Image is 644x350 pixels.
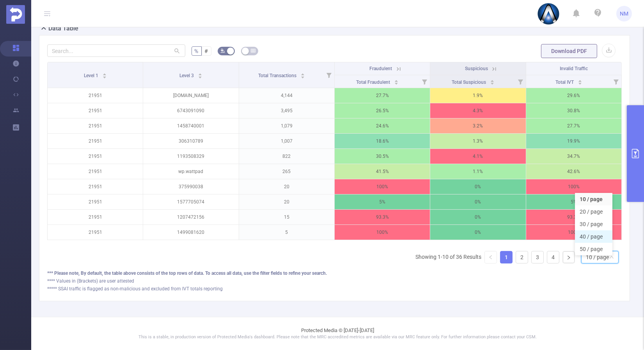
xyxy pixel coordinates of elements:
[143,194,238,209] p: 1577705074
[47,285,622,292] div: ***** SSAI traffic is flagged as non-malicious and excluded from IVT totals reporting
[195,48,199,54] span: %
[251,48,255,53] i: icon: table
[239,134,334,148] p: 1,007
[301,75,305,78] i: icon: caret-down
[179,73,195,78] span: Level 3
[48,210,143,224] p: 21951
[526,118,621,133] p: 27.7%
[555,80,575,85] span: Total IVT
[47,270,622,277] div: *** Please note, By default, the table above consists of the top rows of data. To access all data...
[419,75,430,88] i: Filter menu
[578,79,582,83] div: Sort
[526,164,621,179] p: 42.6%
[369,66,392,71] span: Fraudulent
[143,164,238,179] p: wp.wattpad
[484,251,497,263] li: Previous Page
[394,79,399,81] i: icon: caret-up
[547,251,559,263] a: 4
[452,80,487,85] span: Total Suspicious
[415,251,481,263] li: Showing 1-10 of 36 Results
[143,88,238,103] p: [DOMAIN_NAME]
[143,225,238,240] p: 1499081620
[84,73,99,78] span: Level 1
[394,79,399,83] div: Sort
[430,210,525,224] p: 0%
[560,66,588,71] span: Invalid Traffic
[48,164,143,179] p: 21951
[323,62,334,88] i: Filter menu
[47,44,185,57] input: Search...
[609,255,614,260] i: icon: down
[488,255,493,260] i: icon: left
[102,75,106,78] i: icon: caret-down
[335,134,430,148] p: 18.6%
[48,118,143,133] p: 21951
[526,149,621,164] p: 34.7%
[541,44,597,58] button: Download PDF
[220,48,225,53] i: icon: bg-colors
[31,317,644,350] footer: Protected Media © [DATE]-[DATE]
[205,48,208,54] span: #
[48,24,78,33] h2: Data Table
[526,225,621,240] p: 100%
[143,134,238,148] p: 306310789
[239,210,334,224] p: 15
[526,210,621,224] p: 93.3%
[430,225,525,240] p: 0%
[566,255,571,260] i: icon: right
[575,193,612,205] li: 10 / page
[143,210,238,224] p: 1207472156
[335,225,430,240] p: 100%
[586,251,609,263] div: 10 / page
[335,88,430,103] p: 27.7%
[430,179,525,194] p: 0%
[143,149,238,164] p: 1193508329
[48,134,143,148] p: 21951
[430,118,525,133] p: 3.2%
[356,80,391,85] span: Total Fraudulent
[526,134,621,148] p: 19.9%
[500,251,513,263] li: 1
[239,225,334,240] p: 5
[239,118,334,133] p: 1,079
[532,251,543,263] a: 3
[239,179,334,194] p: 20
[143,103,238,118] p: 6743091090
[102,72,106,74] i: icon: caret-up
[258,73,298,78] span: Total Transactions
[335,179,430,194] p: 100%
[610,75,621,88] i: Filter menu
[490,79,494,81] i: icon: caret-up
[335,164,430,179] p: 41.5%
[198,72,202,77] div: Sort
[430,88,525,103] p: 1.9%
[531,251,544,263] li: 3
[578,81,582,84] i: icon: caret-down
[335,149,430,164] p: 30.5%
[48,149,143,164] p: 21951
[394,81,399,84] i: icon: caret-down
[51,334,624,341] p: This is a stable, in production version of Protected Media's dashboard. Please note that the MRC ...
[500,251,512,263] a: 1
[430,149,525,164] p: 4.1%
[239,88,334,103] p: 4,144
[301,72,305,74] i: icon: caret-up
[239,149,334,164] p: 822
[335,103,430,118] p: 26.5%
[48,103,143,118] p: 21951
[526,103,621,118] p: 30.8%
[239,164,334,179] p: 265
[239,194,334,209] p: 20
[516,251,528,263] a: 2
[515,75,526,88] i: Filter menu
[47,278,622,285] div: **** Values in (Brackets) are user attested
[335,194,430,209] p: 5%
[48,88,143,103] p: 21951
[620,6,628,21] span: NM
[526,88,621,103] p: 29.6%
[490,81,494,84] i: icon: caret-down
[430,194,525,209] p: 0%
[239,103,334,118] p: 3,495
[575,218,612,230] li: 30 / page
